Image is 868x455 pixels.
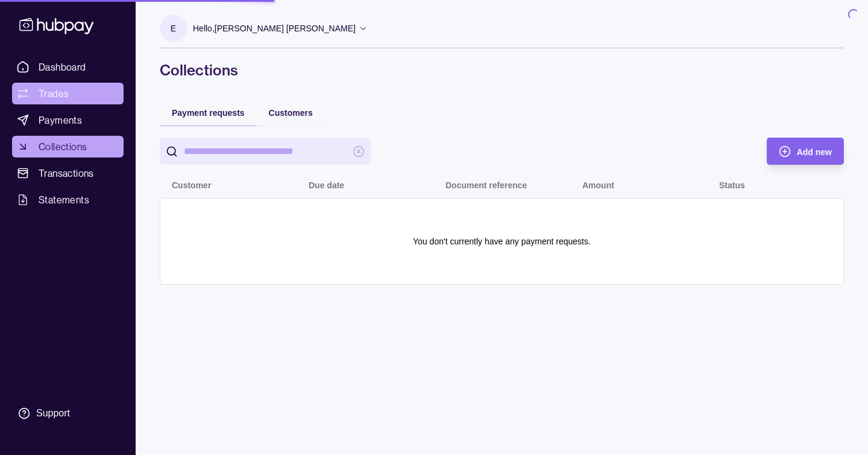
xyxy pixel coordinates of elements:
[719,180,745,190] p: Status
[39,113,82,127] span: Payments
[39,86,69,101] span: Trades
[12,56,124,78] a: Dashboard
[12,162,124,184] a: Transactions
[12,83,124,104] a: Trades
[269,108,313,118] span: Customers
[172,180,211,190] p: Customer
[12,136,124,157] a: Collections
[171,22,176,35] p: E
[39,139,87,154] span: Collections
[797,147,832,157] span: Add new
[309,180,344,190] p: Due date
[413,235,591,248] p: You don't currently have any payment requests.
[12,189,124,211] a: Statements
[39,166,94,180] span: Transactions
[193,22,356,35] p: Hello, [PERSON_NAME] [PERSON_NAME]
[36,407,70,420] div: Support
[767,138,844,165] button: Add new
[582,180,614,190] p: Amount
[160,60,844,80] h1: Collections
[39,60,86,74] span: Dashboard
[184,138,347,165] input: search
[12,401,124,426] a: Support
[445,180,527,190] p: Document reference
[39,192,89,207] span: Statements
[12,109,124,131] a: Payments
[172,108,245,118] span: Payment requests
